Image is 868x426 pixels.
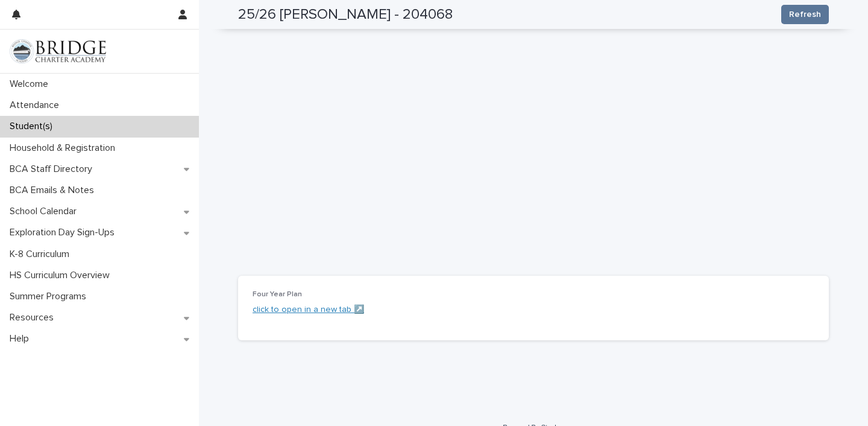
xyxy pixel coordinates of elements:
p: Summer Programs [5,291,96,302]
span: Four Year Plan [253,291,302,298]
p: Household & Registration [5,142,125,154]
h2: 25/26 [PERSON_NAME] - 204068 [238,6,453,24]
p: Student(s) [5,121,62,132]
p: HS Curriculum Overview [5,270,119,281]
p: K-8 Curriculum [5,249,79,260]
p: Help [5,333,39,345]
p: Exploration Day Sign-Ups [5,227,124,238]
img: V1C1m3IdTEidaUdm9Hs0 [10,39,106,63]
p: BCA Staff Directory [5,164,102,175]
span: Refresh [789,8,821,21]
p: Welcome [5,78,58,90]
a: click to open in a new tab ↗️ [253,305,364,314]
p: Attendance [5,100,69,111]
p: Resources [5,312,63,323]
p: BCA Emails & Notes [5,185,104,196]
button: Refresh [781,5,829,24]
p: School Calendar [5,206,86,217]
